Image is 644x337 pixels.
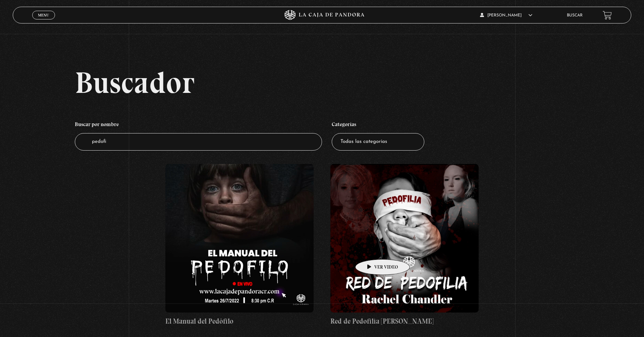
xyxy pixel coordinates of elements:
[165,164,314,326] a: El Manual del Pedófilo
[330,164,479,326] a: Red de Pedofilia [PERSON_NAME]
[480,13,532,17] span: [PERSON_NAME]
[38,13,49,17] span: Menu
[75,118,322,133] h4: Buscar por nombre
[330,316,479,327] h4: Red de Pedofilia [PERSON_NAME]
[75,67,631,98] h2: Buscador
[36,19,52,23] span: Cerrar
[567,13,583,17] a: Buscar
[165,316,314,327] h4: El Manual del Pedófilo
[603,11,612,20] a: View your shopping cart
[332,118,424,133] h4: Categorías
